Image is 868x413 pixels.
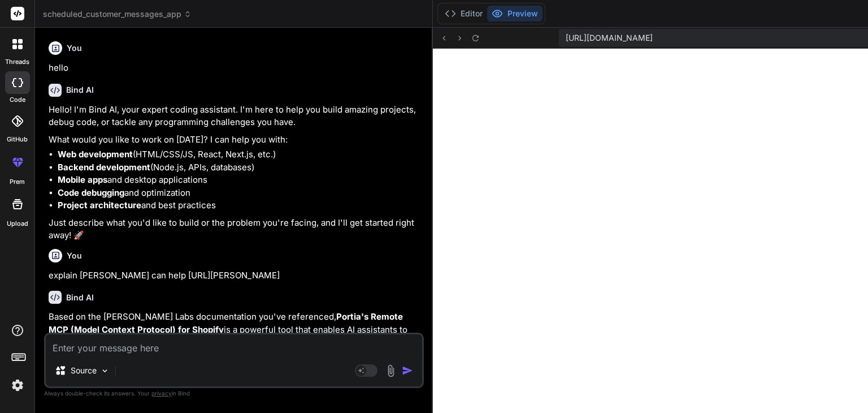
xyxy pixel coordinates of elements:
[49,311,422,349] p: Based on the [PERSON_NAME] Labs documentation you've referenced, is a powerful tool that enables ...
[67,42,82,54] h6: You
[58,161,422,174] li: (Node.js, APIs, databases)
[487,6,542,21] button: Preview
[440,6,487,21] button: Editor
[67,250,82,261] h6: You
[49,217,422,242] p: Just describe what you'd like to build or the problem you're facing, and I'll get started right a...
[58,149,133,160] strong: Web development
[49,104,422,129] p: Hello! I'm Bind AI, your expert coding assistant. I'm here to help you build amazing projects, de...
[7,219,28,229] label: Upload
[100,366,110,376] img: Pick Models
[8,376,27,395] img: settings
[566,32,653,44] span: [URL][DOMAIN_NAME]
[71,365,97,376] p: Source
[58,187,422,200] li: and optimization
[10,177,25,187] label: prem
[58,187,124,198] strong: Code debugging
[58,199,422,212] li: and best practices
[49,62,422,75] p: hello
[44,388,424,399] p: Always double-check its answers. Your in Bind
[7,135,28,144] label: GitHub
[49,269,422,282] p: explain [PERSON_NAME] can help [URL][PERSON_NAME]
[384,364,397,377] img: attachment
[58,148,422,161] li: (HTML/CSS/JS, React, Next.js, etc.)
[49,134,422,147] p: What would you like to work on [DATE]? I can help you with:
[58,174,422,187] li: and desktop applications
[10,95,25,105] label: code
[66,292,94,303] h6: Bind AI
[58,174,107,185] strong: Mobile apps
[402,365,413,376] img: icon
[58,162,150,173] strong: Backend development
[151,390,172,397] span: privacy
[66,84,94,96] h6: Bind AI
[5,57,29,67] label: threads
[43,8,192,20] span: scheduled_customer_messages_app
[58,200,141,210] strong: Project architecture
